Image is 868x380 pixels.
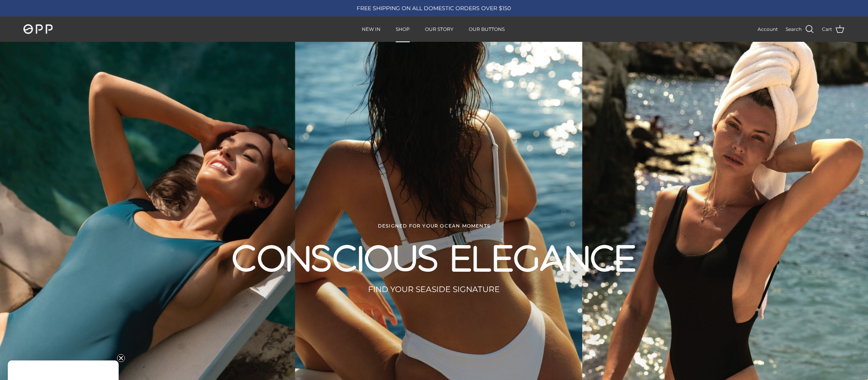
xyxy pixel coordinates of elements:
[290,5,578,12] div: FREE SHIPPING ON ALL DOMESTIC ORDERS OVER $150
[8,360,119,380] div: Close teaser
[117,17,750,41] div: Primary
[822,25,832,33] span: Cart
[269,283,599,296] p: FIND YOUR SEASIDE SIGNATURE
[188,240,680,276] h2: CONSCIOUS ELEGANCE
[462,17,512,41] a: OUR BUTTONS
[758,25,778,33] a: Account
[117,354,125,362] button: Close teaser
[822,24,845,34] a: Cart
[786,25,802,33] span: Search
[27,223,841,229] div: DESIGNED FOR YOUR OCEAN MOMENTS
[418,17,461,41] a: OUR STORY
[786,24,814,34] a: Search
[23,24,53,34] img: OPP Swimwear
[389,17,417,41] a: SHOP
[355,17,388,41] a: NEW IN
